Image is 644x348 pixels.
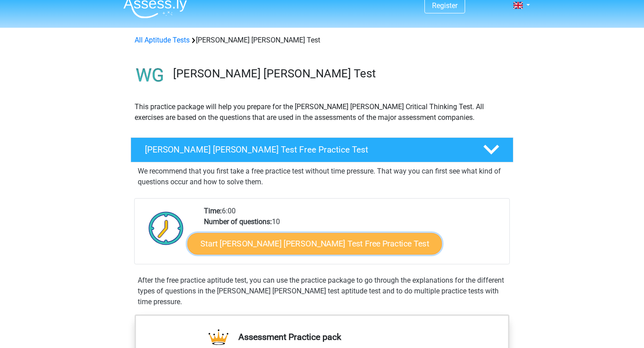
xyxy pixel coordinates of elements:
b: Time: [204,207,222,215]
a: All Aptitude Tests [135,36,190,44]
b: Number of questions: [204,217,272,226]
a: [PERSON_NAME] [PERSON_NAME] Test Free Practice Test [127,137,517,162]
a: Start [PERSON_NAME] [PERSON_NAME] Test Free Practice Test [187,233,442,255]
h4: [PERSON_NAME] [PERSON_NAME] Test Free Practice Test [145,144,469,155]
a: Register [432,1,458,10]
img: Clock [144,206,189,250]
div: 6:00 10 [197,206,509,264]
img: watson glaser test [131,56,169,94]
div: After the free practice aptitude test, you can use the practice package to go through the explana... [134,275,510,307]
p: We recommend that you first take a free practice test without time pressure. That way you can fir... [138,166,506,187]
p: This practice package will help you prepare for the [PERSON_NAME] [PERSON_NAME] Critical Thinking... [135,102,509,123]
h3: [PERSON_NAME] [PERSON_NAME] Test [173,67,506,81]
div: [PERSON_NAME] [PERSON_NAME] Test [131,35,513,46]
